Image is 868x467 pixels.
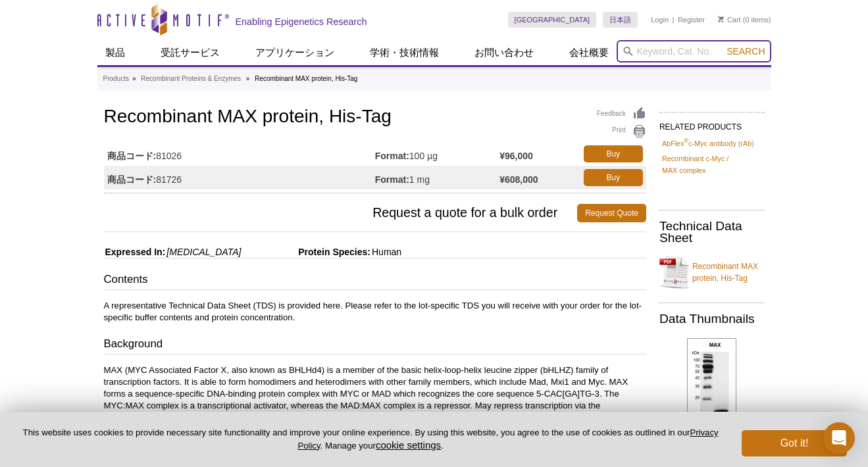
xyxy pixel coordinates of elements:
[718,16,724,22] img: Your Cart
[659,253,765,292] a: Recombinant MAX protein, His-Tag
[132,75,136,82] li: »
[823,422,855,454] div: Open Intercom Messenger
[104,336,646,355] h3: Background
[104,272,646,290] h3: Contents
[651,15,669,24] a: Login
[718,15,741,24] a: Cart
[141,73,241,85] a: Recombinant Proteins & Enzymes
[107,150,157,162] strong: 商品コード:
[375,150,409,162] strong: Format:
[255,75,357,82] li: Recombinant MAX protein, His-Tag
[584,169,643,186] a: Buy
[718,12,771,28] li: (0 items)
[243,247,370,257] span: Protein Species:
[577,204,646,222] a: Request Quote
[603,12,638,28] a: 日本語
[297,428,718,450] a: Privacy Policy
[97,40,133,65] a: 製品
[742,430,847,456] button: Got it!
[659,112,765,135] h2: RELATED PRODUCTS
[662,153,762,176] a: Recombinant c-Myc / MAX complex
[236,16,367,28] h2: Enabling Epigenetics Research
[104,107,646,129] h1: Recombinant MAX protein, His-Tag
[597,107,646,121] a: Feedback
[617,40,771,62] input: Keyword, Cat. No.
[508,12,597,28] a: [GEOGRAPHIC_DATA]
[467,40,542,65] a: お問い合わせ
[561,40,617,65] a: 会社概要
[104,364,646,424] p: MAX (MYC Associated Factor X, also known as BHLHd4) is a member of the basic helix-loop-helix leu...
[104,204,578,222] span: Request a quote for a bulk order
[247,40,342,65] a: アプリケーション
[370,247,401,257] span: Human
[376,439,441,451] button: cookie settings
[103,73,129,85] a: Products
[21,427,720,452] p: This website uses cookies to provide necessary site functionality and improve your online experie...
[246,75,250,82] li: »
[684,137,689,144] sup: ®
[499,150,533,162] strong: ¥96,000
[687,338,736,441] img: Recombinant MAX protein, His-tag, protein gel.
[166,247,241,257] i: [MEDICAL_DATA]
[104,300,646,324] p: A representative Technical Data Sheet (TDS) is provided here. Please refer to the lot-specific TD...
[597,124,646,139] a: Print
[662,137,754,149] a: AbFlex®c-Myc antibody (rAb)
[107,174,157,185] strong: 商品コード:
[104,166,375,189] td: 81726
[659,313,765,325] h2: Data Thumbnails
[499,174,538,185] strong: ¥608,000
[659,220,765,244] h2: Technical Data Sheet
[727,46,765,57] span: Search
[723,45,769,57] button: Search
[362,40,447,65] a: 学術・技術情報
[678,15,705,24] a: Register
[375,142,499,166] td: 100 µg
[153,40,228,65] a: 受託サービス
[584,145,643,162] a: Buy
[375,174,409,185] strong: Format:
[375,166,499,189] td: 1 mg
[104,142,375,166] td: 81026
[104,247,166,257] span: Expressed In:
[673,12,675,28] li: |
